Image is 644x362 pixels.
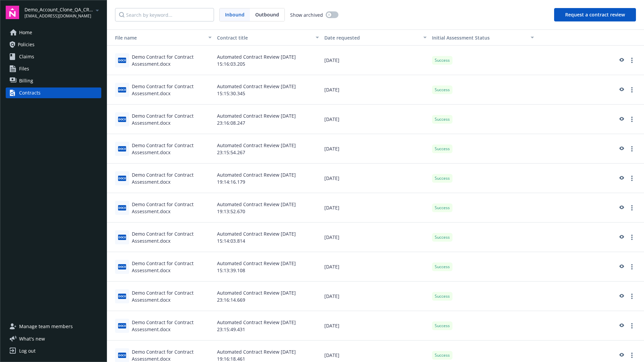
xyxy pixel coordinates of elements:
[435,323,450,329] span: Success
[322,282,429,311] div: [DATE]
[435,264,450,270] span: Success
[214,29,322,46] button: Contract title
[617,351,625,359] a: preview
[132,112,212,126] div: Demo Contract for Contract Assessment.docx
[322,252,429,282] div: [DATE]
[132,230,212,244] div: Demo Contract for Contract Assessment.docx
[118,176,126,181] span: docx
[435,116,450,122] span: Success
[132,201,212,215] div: Demo Contract for Contract Assessment.docx
[432,35,490,41] span: Initial Assessment Status
[628,86,636,94] a: more
[214,134,322,164] div: Automated Contract Review [DATE] 23:15:54.267
[628,145,636,153] a: more
[118,58,126,63] span: docx
[118,87,126,92] span: docx
[118,205,126,210] span: docx
[214,105,322,134] div: Automated Contract Review [DATE] 23:16:08.247
[628,322,636,330] a: more
[6,63,101,74] a: Files
[628,56,636,64] a: more
[217,34,312,41] div: Contract title
[132,171,212,185] div: Demo Contract for Contract Assessment.docx
[118,323,126,328] span: docx
[617,115,625,123] a: preview
[118,235,126,240] span: docx
[19,346,36,356] div: Log out
[617,292,625,300] a: preview
[110,34,204,41] div: File name
[225,11,245,18] span: Inbound
[628,263,636,271] a: more
[118,294,126,299] span: docx
[435,293,450,299] span: Success
[214,282,322,311] div: Automated Contract Review [DATE] 23:16:14.669
[6,75,101,86] a: Billing
[628,204,636,212] a: more
[322,75,429,105] div: [DATE]
[617,263,625,271] a: preview
[132,289,212,303] div: Demo Contract for Contract Assessment.docx
[435,175,450,181] span: Success
[132,319,212,333] div: Demo Contract for Contract Assessment.docx
[118,117,126,122] span: docx
[19,87,41,98] div: Contracts
[214,193,322,223] div: Automated Contract Review [DATE] 19:13:52.670
[118,264,126,269] span: docx
[19,321,73,332] span: Manage team members
[93,6,101,14] a: arrowDropDown
[18,39,35,50] span: Policies
[6,87,101,98] a: Contracts
[628,292,636,300] a: more
[628,115,636,123] a: more
[220,8,250,21] span: Inbound
[24,6,93,13] span: Demo_Account_Clone_QA_CR_Tests_Demo
[435,87,450,93] span: Success
[617,233,625,241] a: preview
[617,204,625,212] a: preview
[132,53,212,67] div: Demo Contract for Contract Assessment.docx
[118,353,126,358] span: docx
[617,174,625,182] a: preview
[110,34,204,41] div: Toggle SortBy
[132,260,212,274] div: Demo Contract for Contract Assessment.docx
[435,205,450,211] span: Success
[118,146,126,151] span: docx
[6,39,101,50] a: Policies
[617,86,625,94] a: preview
[435,146,450,152] span: Success
[324,34,419,41] div: Date requested
[554,8,636,21] button: Request a contract review
[24,13,93,19] span: [EMAIL_ADDRESS][DOMAIN_NAME]
[617,322,625,330] a: preview
[19,335,45,342] span: What ' s new
[6,27,101,38] a: Home
[6,321,101,332] a: Manage team members
[628,174,636,182] a: more
[6,51,101,62] a: Claims
[290,11,323,18] span: Show archived
[617,145,625,153] a: preview
[214,223,322,252] div: Automated Contract Review [DATE] 15:14:03.814
[322,105,429,134] div: [DATE]
[19,75,33,86] span: Billing
[6,6,19,19] img: navigator-logo.svg
[19,63,29,74] span: Files
[435,57,450,63] span: Success
[322,193,429,223] div: [DATE]
[322,164,429,193] div: [DATE]
[617,56,625,64] a: preview
[435,234,450,240] span: Success
[322,223,429,252] div: [DATE]
[24,6,101,19] button: Demo_Account_Clone_QA_CR_Tests_Demo[EMAIL_ADDRESS][DOMAIN_NAME]arrowDropDown
[214,75,322,105] div: Automated Contract Review [DATE] 15:15:30.345
[214,252,322,282] div: Automated Contract Review [DATE] 15:13:39.108
[132,142,212,156] div: Demo Contract for Contract Assessment.docx
[6,335,56,342] button: What's new
[322,134,429,164] div: [DATE]
[322,46,429,75] div: [DATE]
[214,164,322,193] div: Automated Contract Review [DATE] 19:14:16.179
[214,46,322,75] div: Automated Contract Review [DATE] 15:16:03.205
[628,233,636,241] a: more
